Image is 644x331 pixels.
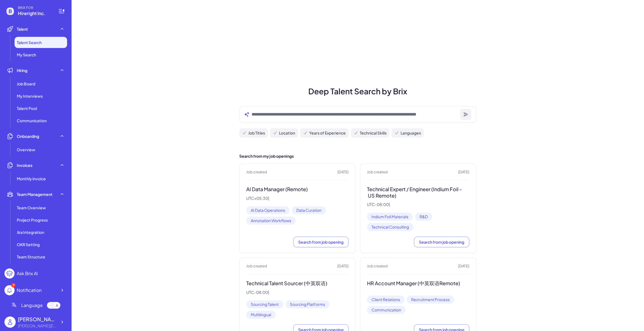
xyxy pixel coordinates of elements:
h3: Technical Talent Sourcer (中英双语) [246,280,349,287]
div: carol@joinbrix.com [18,323,57,329]
span: [DATE] [337,169,349,175]
span: Project Progress [17,217,48,223]
span: Data Curation [292,206,326,214]
span: Jira Integration [17,229,44,235]
span: [DATE] [458,169,469,175]
span: Multilingual [246,311,276,319]
p: UTC+05:30 | [246,196,349,201]
span: Invoices [17,162,32,168]
span: Technical Skills [360,130,387,136]
span: OKR Setting [17,242,40,247]
div: Ask Brix AI [17,270,38,277]
h1: Deep Talent Search by Brix [233,85,483,97]
span: [DATE] [337,263,349,269]
span: Client Relations [367,296,404,304]
span: AI Data Operations [246,206,290,214]
span: Technical Consulting [367,223,413,231]
span: Annotation Workflows [246,217,296,225]
span: Team Management [17,191,53,197]
span: Job Titles [248,130,265,136]
span: Communication [17,118,47,123]
span: Team Structure [17,254,45,260]
span: Languages [401,130,421,136]
div: Shuwei Yang [18,315,57,323]
span: Job created [246,263,267,269]
p: UTC-08:00 | [246,290,349,295]
span: My Search [17,52,36,57]
span: R&D [415,213,432,221]
span: Communication [367,306,406,314]
span: [DATE] [458,263,469,269]
span: Job created [246,169,267,175]
div: Notification [17,287,42,294]
span: Job Board [17,81,35,87]
span: Years of Experience [309,130,346,136]
span: Sourcing Talent [246,300,283,308]
span: Job created [367,169,388,175]
span: Job created [367,263,388,269]
p: UTC-08:00 | [367,202,469,207]
img: user_logo.png [4,316,16,328]
span: Team Overview [17,205,46,210]
span: BRIX FOR [18,6,51,10]
span: Language [21,302,43,309]
span: Recruitment Process [407,296,454,304]
span: Monthly invoice [17,176,46,181]
span: Indium Foil Materials [367,213,413,221]
span: Onboarding [17,133,39,139]
span: Overview [17,147,35,152]
button: Search from job opening [414,237,469,247]
h3: HR Account Manager (中英双语Remote) [367,280,469,287]
h2: Search from my job openings [239,153,476,159]
span: Search from job opening [298,239,344,244]
span: Talent [17,26,28,32]
span: Location [279,130,295,136]
span: Search from job opening [419,239,464,244]
button: Search from job opening [293,237,349,247]
span: Hiring [17,68,27,73]
span: Talent Search [17,40,42,45]
span: Talent Pool [17,105,37,111]
span: Sourcing Platforms [285,300,330,308]
span: Hireright Inc. [18,10,51,17]
span: My Interviews [17,93,43,99]
div: 9 [11,283,16,287]
h3: Technical Expert / Engineer (Indium Foil - US Remote) [367,186,469,199]
h3: AI Data Manager (Remote) [246,186,349,193]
